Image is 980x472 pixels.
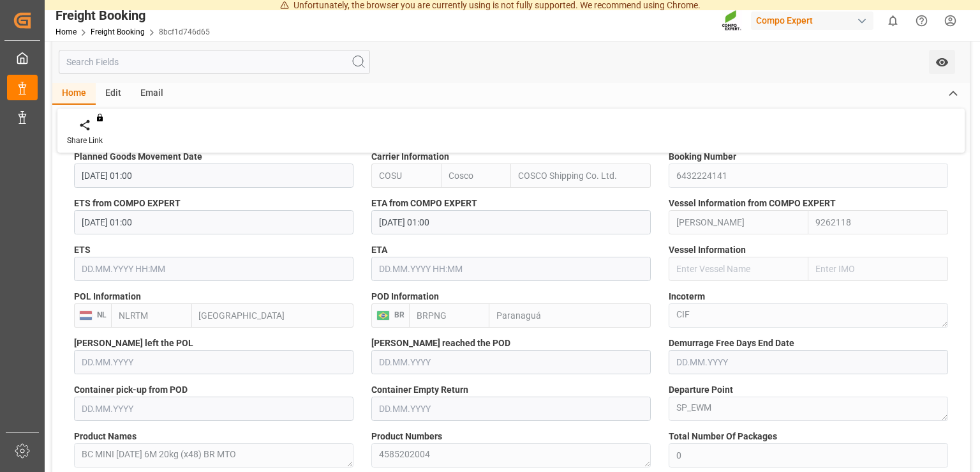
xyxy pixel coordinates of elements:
[371,397,651,421] input: DD.MM.YYYY
[442,164,512,188] input: Shortname
[722,10,742,32] img: Screenshot%202023-09-29%20at%2010.02.21.png_1712312052.png
[669,210,808,234] input: Enter Vessel Name
[751,8,879,33] button: Compo Expert
[371,290,439,303] span: POD Information
[74,210,353,234] input: DD.MM.YYYY HH:MM
[56,6,210,25] div: Freight Booking
[74,397,353,421] input: DD.MM.YYYY
[74,430,137,443] span: Product Names
[371,210,651,234] input: DD.MM.YYYY HH:MM
[111,303,192,328] input: Enter Locode
[511,164,651,188] input: Fullname
[808,257,948,281] input: Enter IMO
[74,243,91,257] span: ETS
[669,197,836,210] span: Vessel Information from COMPO EXPERT
[371,257,651,281] input: DD.MM.YYYY HH:MM
[669,383,733,397] span: Departure Point
[59,50,370,74] input: Search Fields
[52,83,96,105] div: Home
[371,337,510,350] span: [PERSON_NAME] reached the POD
[669,303,948,328] textarea: CIF
[371,430,442,443] span: Product Numbers
[371,197,477,210] span: ETA from COMPO EXPERT
[669,243,746,257] span: Vessel Information
[929,50,955,74] button: open menu
[669,337,794,350] span: Demurrage Free Days End Date
[669,290,705,303] span: Incoterm
[489,303,651,328] input: Enter Port Name
[371,443,651,468] textarea: 4585202004
[669,350,948,374] input: DD.MM.YYYY
[74,197,181,210] span: ETS from COMPO EXPERT
[74,383,188,397] span: Container pick-up from POD
[879,6,907,35] button: show 0 new notifications
[74,257,353,281] input: DD.MM.YYYY HH:MM
[74,290,141,303] span: POL Information
[751,11,873,30] div: Compo Expert
[371,164,442,188] input: SCAC
[96,83,131,105] div: Edit
[907,6,936,35] button: Help Center
[371,350,651,374] input: DD.MM.YYYY
[74,443,353,468] textarea: BC MINI [DATE] 6M 20kg (x48) BR MTO
[74,150,202,164] span: Planned Goods Movement Date
[669,397,948,421] textarea: SP_EWM
[192,303,353,328] input: Enter Port Name
[669,430,777,443] span: Total Number Of Packages
[409,303,489,328] input: Enter Locode
[669,257,808,281] input: Enter Vessel Name
[131,83,173,105] div: Email
[56,27,77,36] a: Home
[371,150,449,164] span: Carrier Information
[74,164,353,188] input: DD.MM.YYYY HH:MM
[371,243,387,257] span: ETA
[371,383,468,397] span: Container Empty Return
[74,350,353,374] input: DD.MM.YYYY
[91,27,145,36] a: Freight Booking
[669,150,736,164] span: Booking Number
[74,337,193,350] span: [PERSON_NAME] left the POL
[808,210,948,234] input: Enter IMO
